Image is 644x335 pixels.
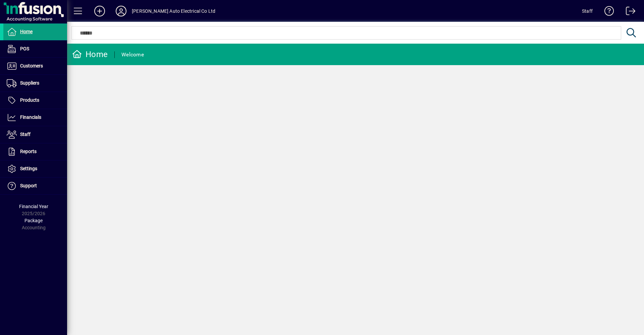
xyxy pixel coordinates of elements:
[19,204,48,209] span: Financial Year
[3,58,67,75] a: Customers
[20,29,33,34] span: Home
[20,166,37,171] span: Settings
[110,5,132,17] button: Profile
[3,143,67,160] a: Reports
[20,183,37,188] span: Support
[3,41,67,57] a: POS
[20,80,39,86] span: Suppliers
[24,218,43,223] span: Package
[3,75,67,92] a: Suppliers
[3,160,67,177] a: Settings
[20,97,39,103] span: Products
[89,5,110,17] button: Add
[20,114,41,120] span: Financials
[582,6,593,16] div: Staff
[72,49,108,60] div: Home
[20,149,37,154] span: Reports
[3,109,67,126] a: Financials
[599,1,614,23] a: Knowledge Base
[20,46,29,51] span: POS
[121,49,144,60] div: Welcome
[3,92,67,109] a: Products
[621,1,636,23] a: Logout
[20,63,43,68] span: Customers
[132,6,215,16] div: [PERSON_NAME] Auto Electrical Co Ltd
[3,178,67,194] a: Support
[3,126,67,143] a: Staff
[20,132,31,137] span: Staff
